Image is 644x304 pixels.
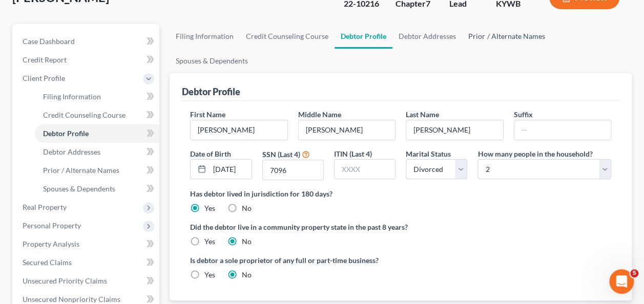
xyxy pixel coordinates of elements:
[23,240,79,248] span: Property Analysis
[299,120,395,140] input: M.I
[190,255,396,266] label: Is debtor a sole proprietor of any full or part-time business?
[630,269,638,277] span: 5
[14,253,159,272] a: Secured Claims
[43,92,101,101] span: Filing Information
[23,74,65,82] span: Client Profile
[43,111,126,119] span: Credit Counseling Course
[262,149,300,160] label: SSN (Last 4)
[35,143,159,161] a: Debtor Addresses
[170,49,254,73] a: Spouses & Dependents
[392,24,462,49] a: Debtor Addresses
[242,270,252,280] label: No
[190,222,611,232] label: Did the debtor live in a community property state in the past 8 years?
[609,269,634,294] iframe: Intercom live chat
[240,24,335,49] a: Credit Counseling Course
[191,120,287,140] input: --
[35,161,159,180] a: Prior / Alternate Names
[14,235,159,253] a: Property Analysis
[190,148,231,159] label: Date of Birth
[23,276,107,285] span: Unsecured Priority Claims
[23,221,81,230] span: Personal Property
[335,24,392,49] a: Debtor Profile
[14,272,159,290] a: Unsecured Priority Claims
[43,147,100,156] span: Debtor Addresses
[190,188,611,199] label: Has debtor lived in jurisdiction for 180 days?
[406,148,451,159] label: Marital Status
[462,24,551,49] a: Prior / Alternate Names
[35,180,159,198] a: Spouses & Dependents
[43,129,89,138] span: Debtor Profile
[23,203,67,211] span: Real Property
[514,120,611,140] input: --
[242,203,252,213] label: No
[334,148,372,159] label: ITIN (Last 4)
[14,51,159,69] a: Credit Report
[406,109,439,120] label: Last Name
[23,258,72,267] span: Secured Claims
[43,184,115,193] span: Spouses & Dependents
[35,106,159,124] a: Credit Counseling Course
[210,160,251,179] input: MM/DD/YYYY
[43,166,119,175] span: Prior / Alternate Names
[204,236,215,247] label: Yes
[514,109,533,120] label: Suffix
[204,203,215,213] label: Yes
[182,85,240,98] div: Debtor Profile
[23,55,67,64] span: Credit Report
[170,24,240,49] a: Filing Information
[298,109,341,120] label: Middle Name
[23,37,75,46] span: Case Dashboard
[263,160,323,180] input: XXXX
[190,109,225,120] label: First Name
[35,88,159,106] a: Filing Information
[406,120,503,140] input: --
[35,124,159,143] a: Debtor Profile
[335,160,395,179] input: XXXX
[477,148,592,159] label: How many people in the household?
[14,32,159,51] a: Case Dashboard
[242,236,252,247] label: No
[204,270,215,280] label: Yes
[23,295,120,303] span: Unsecured Nonpriority Claims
